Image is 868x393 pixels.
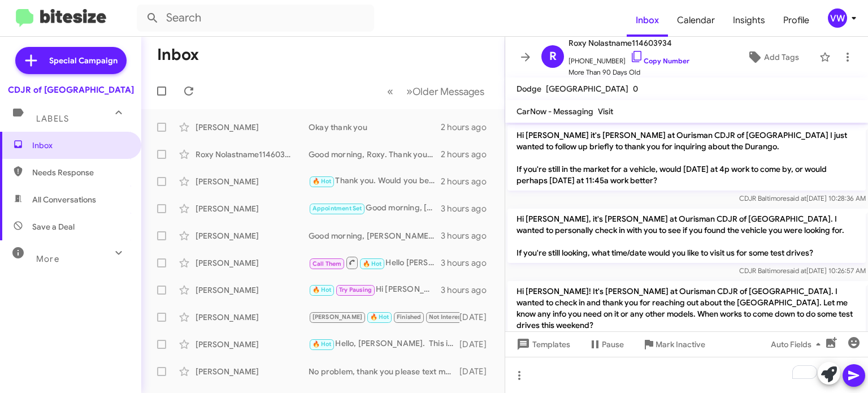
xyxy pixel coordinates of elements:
[630,57,689,65] a: Copy Number
[441,176,496,187] div: 2 hours ago
[459,312,496,323] div: [DATE]
[598,106,613,116] span: Visit
[627,4,668,37] a: Inbox
[339,286,372,293] span: Try Pausing
[309,202,441,215] div: Good morning, [PERSON_NAME]. I'm just checking to see if you can stop in [DATE] or [DATE] so we c...
[400,80,491,103] button: Next
[380,80,400,103] button: Previous
[731,47,814,67] button: Add Tags
[15,47,127,74] a: Special Campaign
[406,84,413,98] span: »
[381,80,491,103] nav: Page navigation example
[313,260,342,267] span: Call Them
[49,55,118,66] span: Special Campaign
[549,47,557,66] span: R
[514,334,570,355] span: Templates
[787,194,806,202] span: said at
[771,334,825,355] span: Auto Fields
[36,254,59,264] span: More
[413,85,484,98] span: Older Messages
[309,283,441,296] div: Hi [PERSON_NAME], it's [PERSON_NAME], General Sales Manager at Ourisman CDJR of [GEOGRAPHIC_DATA]...
[8,84,134,96] div: CDJR of [GEOGRAPHIC_DATA]
[507,281,866,335] p: Hi [PERSON_NAME]! It's [PERSON_NAME] at Ourisman CDJR of [GEOGRAPHIC_DATA]. I wanted to check in ...
[568,67,689,78] span: More Than 90 Days Old
[739,194,866,202] span: CDJR Baltimore [DATE] 10:28:36 AM
[546,84,628,94] span: [GEOGRAPHIC_DATA]
[313,205,362,212] span: Appointment Set
[441,149,496,160] div: 2 hours ago
[309,256,441,270] div: Hello [PERSON_NAME], when you arrive, please ask for Dr. V. I am the vehicle upgrade manager. If ...
[32,194,96,205] span: All Conversations
[196,122,309,133] div: [PERSON_NAME]
[633,84,638,94] span: 0
[196,284,309,296] div: [PERSON_NAME]
[633,334,714,355] button: Mark Inactive
[441,284,496,296] div: 3 hours ago
[313,340,332,348] span: 🔥 Hot
[309,122,441,133] div: Okay thank you
[764,47,799,67] span: Add Tags
[459,339,496,350] div: [DATE]
[370,313,389,321] span: 🔥 Hot
[507,125,866,191] p: Hi [PERSON_NAME] it's [PERSON_NAME] at Ourisman CDJR of [GEOGRAPHIC_DATA] I just wanted to follow...
[196,312,309,323] div: [PERSON_NAME]
[32,167,128,178] span: Needs Response
[387,84,393,98] span: «
[309,175,441,188] div: Thank you. Would you be able to stop [DATE] this week? If you have any questions, please text me ...
[459,366,496,377] div: [DATE]
[568,36,689,50] span: Roxy Nolastname114603934
[313,313,363,321] span: [PERSON_NAME]
[441,257,496,269] div: 3 hours ago
[441,203,496,214] div: 3 hours ago
[196,339,309,350] div: [PERSON_NAME]
[309,230,441,241] div: Good morning, [PERSON_NAME]. If you have any questions, please text me at [PHONE_NUMBER]
[429,313,471,321] span: Not Interested
[397,313,422,321] span: Finished
[309,366,459,377] div: No problem, thank you please text me or call me when you are ready at 443-367-860-1. Thank you.
[309,149,441,160] div: Good morning, Roxy. Thank you, give me a few I will check on your application. If you have any qu...
[568,50,689,67] span: [PHONE_NUMBER]
[602,334,624,355] span: Pause
[36,114,69,124] span: Labels
[505,357,868,393] div: To enrich screen reader interactions, please activate Accessibility in Grammarly extension settings
[517,84,541,94] span: Dodge
[137,5,374,32] input: Search
[196,176,309,187] div: [PERSON_NAME]
[774,4,818,37] a: Profile
[196,230,309,241] div: [PERSON_NAME]
[579,334,633,355] button: Pause
[818,8,856,28] button: vw
[441,230,496,241] div: 3 hours ago
[787,266,806,275] span: said at
[157,46,199,64] h1: Inbox
[309,338,459,351] div: Hello, [PERSON_NAME]. This is Ourisman Jeep Dodge Ram Chrysler. Thank you for your inquiry. Are y...
[828,8,847,28] div: vw
[668,4,724,37] a: Calendar
[739,266,866,275] span: CDJR Baltimore [DATE] 10:26:57 AM
[32,140,128,151] span: Inbox
[32,221,75,232] span: Save a Deal
[196,257,309,269] div: [PERSON_NAME]
[313,286,332,293] span: 🔥 Hot
[762,334,834,355] button: Auto Fields
[724,4,774,37] a: Insights
[196,366,309,377] div: [PERSON_NAME]
[313,178,332,185] span: 🔥 Hot
[505,334,579,355] button: Templates
[517,106,593,116] span: CarNow - Messaging
[507,209,866,263] p: Hi [PERSON_NAME], it's [PERSON_NAME] at Ourisman CDJR of [GEOGRAPHIC_DATA]. I wanted to personall...
[656,334,705,355] span: Mark Inactive
[196,203,309,214] div: [PERSON_NAME]
[441,122,496,133] div: 2 hours ago
[309,310,459,323] div: Thank you
[196,149,309,160] div: Roxy Nolastname114603934
[363,260,382,267] span: 🔥 Hot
